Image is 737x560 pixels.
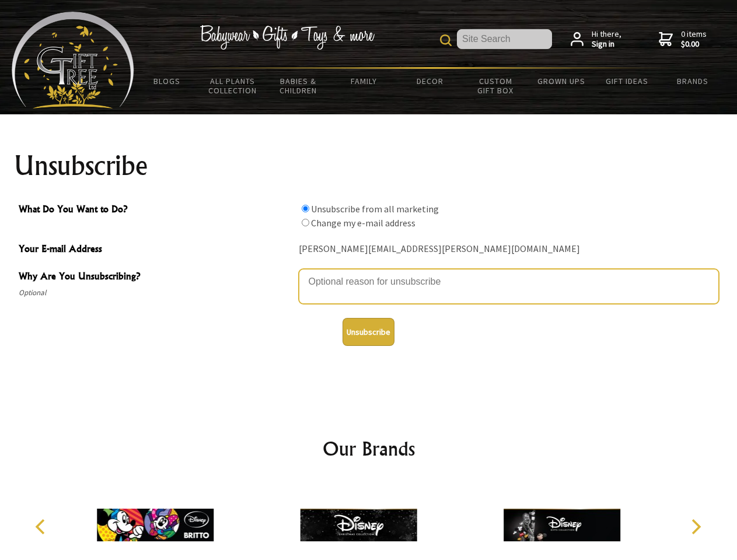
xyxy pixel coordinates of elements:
a: All Plants Collection [200,69,266,103]
a: 0 items$0.00 [659,29,707,50]
textarea: Why Are You Unsubscribing? [299,269,719,304]
input: What Do You Want to Do? [302,219,309,226]
h2: Our Brands [23,435,714,463]
button: Next [683,514,708,540]
h1: Unsubscribe [14,152,724,180]
a: Hi there,Sign in [571,29,621,50]
strong: $0.00 [681,39,707,50]
span: Optional [19,286,293,300]
input: Site Search [457,29,552,49]
strong: Sign in [592,39,621,50]
button: Unsubscribe [343,318,394,346]
img: Babyware - Gifts - Toys and more... [12,12,134,108]
span: What Do You Want to Do? [19,202,293,219]
label: Unsubscribe from all marketing [311,203,439,215]
a: Family [331,69,397,93]
button: Previous [29,514,55,540]
span: 0 items [681,29,707,50]
a: Brands [660,69,726,93]
span: Your E-mail Address [19,242,293,258]
a: Decor [397,69,463,93]
label: Change my e-mail address [311,217,415,229]
span: Hi there, [592,29,621,50]
input: What Do You Want to Do? [302,205,309,212]
a: Gift Ideas [594,69,660,93]
div: [PERSON_NAME][EMAIL_ADDRESS][PERSON_NAME][DOMAIN_NAME] [299,240,719,258]
span: Why Are You Unsubscribing? [19,269,293,286]
img: Babywear - Gifts - Toys & more [200,25,375,50]
a: Babies & Children [266,69,331,103]
a: Custom Gift Box [463,69,529,103]
a: BLOGS [134,69,200,93]
a: Grown Ups [528,69,594,93]
img: product search [440,34,452,46]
